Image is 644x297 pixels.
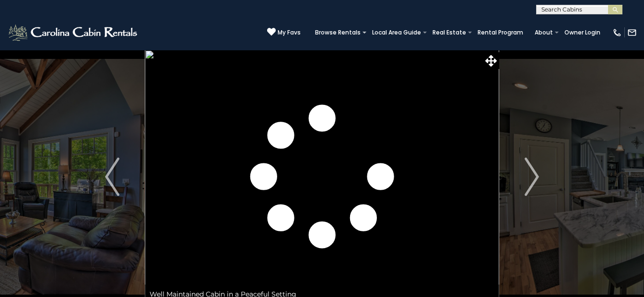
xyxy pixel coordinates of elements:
a: Local Area Guide [367,26,426,39]
img: White-1-2.png [7,23,140,42]
img: arrow [105,158,119,196]
a: My Favs [267,27,301,37]
a: Real Estate [428,26,471,39]
a: Browse Rentals [310,26,365,39]
a: Owner Login [560,26,605,39]
a: About [530,26,558,39]
span: My Favs [278,28,301,37]
img: arrow [525,158,539,196]
img: phone-regular-white.png [612,28,622,37]
a: Rental Program [473,26,528,39]
img: mail-regular-white.png [627,28,637,37]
